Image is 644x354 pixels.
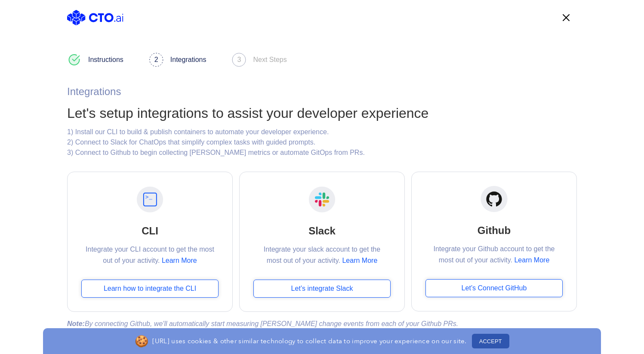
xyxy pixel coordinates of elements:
span: CLI [142,223,158,239]
div: Instructions [88,55,123,65]
span: Slack [308,223,336,239]
img: next_step.svg [232,53,246,67]
span: Integrate your Github account to get the most out of your activity. [425,243,563,265]
span: 🍪 [135,333,148,350]
div: Let’s integrate Slack [253,280,391,298]
div: Integrations [170,55,206,65]
span: Integrate your CLI account to get the most out of your activity. [81,244,219,266]
span: Github [478,223,511,238]
a: Learn More [160,257,197,264]
div: Learn how to integrate the CLI [81,280,219,298]
p: [URL] uses cookies & other similar technology to collect data to improve your experience on our s... [152,337,466,345]
b: Note: [67,320,85,327]
button: ACCEPT [472,334,509,348]
img: in_progress_step.svg [149,53,163,67]
div: 1) Install our CLI to build & publish containers to automate your developer experience. 2) Connec... [67,127,577,158]
img: cto-full-logo-blue-new.svg [67,10,123,25]
img: complete_step.svg [67,53,81,67]
div: Let’s Connect GitHub [425,279,563,297]
div: Next Steps [253,55,287,65]
div: Integrations [67,84,577,99]
a: Learn More [340,257,377,264]
div: Let's setup integrations to assist your developer experience [67,103,577,123]
a: Learn More [512,256,549,264]
span: Integrate your slack account to get the most out of your activity. [253,244,391,266]
i: By connecting Github, we'll automatically start measuring [PERSON_NAME] change events from each o... [67,320,458,327]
